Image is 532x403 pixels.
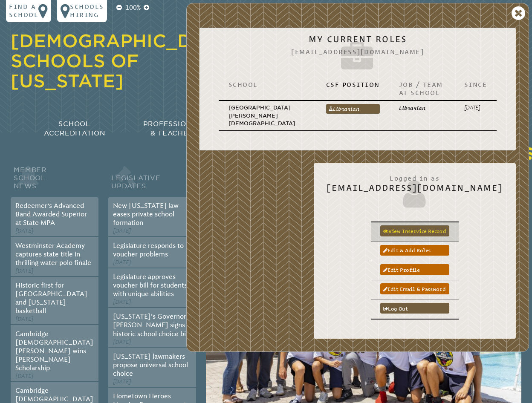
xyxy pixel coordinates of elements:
a: Edit email & password [380,283,449,294]
p: CSF Position [326,81,380,89]
h2: [EMAIL_ADDRESS][DOMAIN_NAME] [327,170,503,210]
p: School [228,81,307,89]
span: Professional Development & Teacher Certification [143,120,261,137]
a: Westminster Academy captures state title in thrilling water polo finale [15,242,91,267]
span: [DATE] [15,227,33,234]
p: Find a school [9,3,38,19]
p: Job / Team at School [399,81,445,97]
a: Cambridge [DEMOGRAPHIC_DATA][PERSON_NAME] wins [PERSON_NAME] Scholarship [15,330,93,372]
a: Edit profile [380,264,449,275]
h2: My Current Roles [212,35,503,75]
span: [DATE] [113,227,131,234]
span: [DATE] [15,316,33,322]
a: Librarian [326,104,380,114]
span: School Accreditation [44,120,105,137]
p: Schools Hiring [70,3,104,19]
h2: Legislative Updates [108,164,196,197]
p: 100% [124,3,142,12]
a: Legislature responds to voucher problems [113,242,184,258]
p: Since [464,81,487,89]
a: Log out [380,303,449,314]
h2: Member School News [11,164,98,197]
a: New [US_STATE] law eases private school formation [113,202,179,227]
a: Legislature approves voucher bill for students with unique abilities [113,273,187,298]
a: Edit & add roles [380,245,449,256]
span: Logged in as [327,170,503,183]
p: [GEOGRAPHIC_DATA][PERSON_NAME][DEMOGRAPHIC_DATA] [228,104,307,127]
p: [DATE] [464,104,487,112]
p: Librarian [399,104,445,112]
span: [DATE] [113,339,131,345]
a: [DEMOGRAPHIC_DATA] Schools of [US_STATE] [11,30,237,92]
span: [DATE] [113,378,131,385]
span: [DATE] [113,259,131,265]
a: [US_STATE] lawmakers propose universal school choice [113,353,188,377]
a: Historic first for [GEOGRAPHIC_DATA] and [US_STATE] basketball [15,282,87,315]
span: [DATE] [15,268,33,274]
a: View inservice record [380,225,449,236]
a: Redeemer’s Advanced Band Awarded Superior at State MPA [15,202,87,227]
a: [US_STATE]’s Governor [PERSON_NAME] signs historic school choice bill [113,313,189,337]
span: [DATE] [15,373,33,379]
span: [DATE] [113,299,131,305]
